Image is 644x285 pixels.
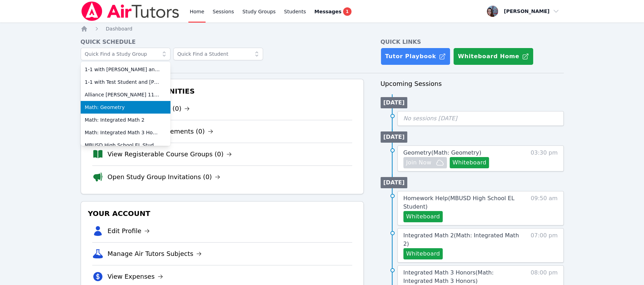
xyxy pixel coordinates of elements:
[381,177,408,188] li: [DATE]
[403,157,447,168] button: Join Now
[381,97,408,108] li: [DATE]
[85,116,166,123] span: Math: Integrated Math 2
[403,194,519,211] a: Homework Help(MBUSD High School EL Student)
[85,79,166,86] span: 1-1 with Test Student and [PERSON_NAME]
[173,48,263,60] input: Quick Find a Student
[453,48,534,65] button: Whiteboard Home
[106,25,133,32] a: Dashboard
[403,149,482,156] span: Geometry ( Math: Geometry )
[450,157,489,168] button: Whiteboard
[85,66,166,73] span: 1-1 with [PERSON_NAME] and [PERSON_NAME]
[108,272,163,281] a: View Expenses
[81,1,180,21] img: Air Tutors
[403,115,457,122] span: No sessions [DATE]
[403,248,443,259] button: Whiteboard
[85,129,166,136] span: Math: Integrated Math 3 Honors
[406,158,431,167] span: Join Now
[531,231,558,259] span: 07:00 pm
[108,149,232,159] a: View Registerable Course Groups (0)
[87,85,358,97] h3: Tutoring Opportunities
[85,142,166,149] span: MBUSD High School EL Student
[108,172,221,182] a: Open Study Group Invitations (0)
[81,48,170,60] input: Quick Find a Study Group
[531,194,558,222] span: 09:50 am
[106,26,133,32] span: Dashboard
[108,226,150,236] a: Edit Profile
[381,131,408,143] li: [DATE]
[403,231,519,248] a: Integrated Math 2(Math: Integrated Math 2)
[81,38,364,46] h4: Quick Schedule
[403,232,519,247] span: Integrated Math 2 ( Math: Integrated Math 2 )
[81,25,564,32] nav: Breadcrumb
[403,269,494,284] span: Integrated Math 3 Honors ( Math: Integrated Math 3 Honors )
[403,195,515,210] span: Homework Help ( MBUSD High School EL Student )
[343,7,351,16] span: 1
[85,91,166,98] span: Alliance [PERSON_NAME] 11th Grade Math
[403,211,443,222] button: Whiteboard
[381,48,451,65] a: Tutor Playbook
[314,8,341,15] span: Messages
[531,149,558,168] span: 03:30 pm
[85,104,166,111] span: Math: Geometry
[381,79,564,89] h3: Upcoming Sessions
[403,149,482,157] a: Geometry(Math: Geometry)
[87,207,358,220] h3: Your Account
[381,38,564,46] h4: Quick Links
[108,249,202,259] a: Manage Air Tutors Subjects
